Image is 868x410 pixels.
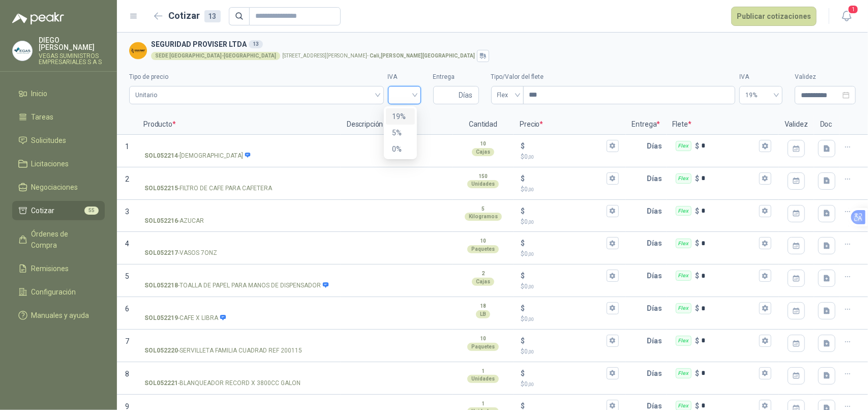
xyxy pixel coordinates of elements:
span: 4 [125,240,129,248]
input: Flex $ [702,369,757,377]
img: Logo peakr [12,12,64,24]
p: $ [696,238,700,249]
p: [STREET_ADDRESS][PERSON_NAME] - [282,53,475,58]
p: Días [647,363,667,384]
input: Flex $ [702,207,757,215]
button: $$0,00 [607,270,619,282]
p: DIEGO [PERSON_NAME] [39,37,105,51]
span: ,00 [528,154,534,160]
span: Configuración [32,286,76,298]
span: 6 [125,305,129,313]
button: $$0,00 [607,140,619,152]
strong: SOL052214 [144,151,178,161]
span: ,00 [528,382,534,387]
button: Flex $ [759,270,771,282]
p: 10 [480,335,486,343]
input: SOL052216-AZUCAR [144,208,334,215]
p: - SERVILLETA FAMILIA CUADRAD REF 200115 [144,346,302,356]
label: IVA [388,72,421,82]
h2: Cotizar [169,9,221,23]
p: 150 [478,172,488,181]
p: Producto [137,114,341,135]
span: 0 [524,186,534,193]
div: Flex [676,141,692,151]
div: 5% [386,125,415,141]
strong: SOL052218 [144,281,178,290]
button: 1 [837,7,856,25]
div: Paquetes [467,343,499,351]
input: Flex $ [702,305,757,312]
p: $ [696,206,700,217]
p: - TOALLA DE PAPEL PARA MANOS DE DISPENSADOR [144,281,329,290]
p: $ [521,347,618,357]
button: Flex $ [759,335,771,347]
strong: SOL052215 [144,184,178,193]
strong: SOL052221 [144,378,178,388]
input: SOL052220-SERVILLETA FAMILIA CUADRAD REF 200115 [144,337,334,345]
p: Flete [667,114,779,135]
p: - CAFE X LIBRA [144,313,226,323]
div: Paquetes [467,245,499,253]
strong: SOL052220 [144,346,178,356]
span: Inicio [32,88,48,99]
p: - [DEMOGRAPHIC_DATA] [144,151,251,161]
h3: SEGURIDAD PROVISER LTDA [151,39,852,50]
span: Solicitudes [32,135,67,146]
button: $$0,00 [607,172,619,185]
strong: SOL052216 [144,216,178,226]
button: $$0,00 [607,302,619,314]
label: Tipo de precio [129,72,384,82]
div: LB [476,310,490,318]
div: Unidades [467,375,499,383]
input: Flex $ [702,272,757,280]
div: SEDE [GEOGRAPHIC_DATA]-[GEOGRAPHIC_DATA] [151,52,280,60]
button: Flex $ [759,140,771,152]
p: Cantidad [453,114,514,135]
input: SOL052217-VASOS 7ONZ [144,240,334,247]
button: $$0,00 [607,205,619,217]
button: $$0,00 [607,335,619,347]
input: SOL052214-[DEMOGRAPHIC_DATA] [144,142,334,150]
button: Flex $ [759,172,771,185]
label: Tipo/Valor del flete [491,72,736,82]
span: ,00 [528,187,534,192]
p: - BLANQUEADOR RECORD X 3800CC GALON [144,378,301,388]
a: Tareas [12,107,105,127]
span: 3 [125,208,129,216]
a: Solicitudes [12,131,105,150]
span: Flex [497,87,518,103]
div: 0% [386,141,415,157]
span: ,00 [528,284,534,289]
a: Manuales y ayuda [12,306,105,325]
input: $$0,00 [527,240,604,247]
p: $ [696,140,700,152]
a: Cotizar55 [12,201,105,220]
a: Remisiones [12,259,105,278]
input: $ [527,402,604,409]
span: 5 [125,272,129,280]
p: $ [521,379,618,389]
strong: SOL052217 [144,248,178,258]
input: SOL052215-FILTRO DE CAFE PARA CAFETERA [144,175,334,183]
img: Company Logo [13,41,32,61]
div: 5% [392,127,409,138]
input: Flex $ [702,337,757,344]
p: 5 [482,205,485,213]
div: 13 [204,10,221,22]
div: Flex [676,239,692,249]
button: Flex $ [759,205,771,217]
label: Entrega [433,72,479,82]
p: $ [521,314,618,324]
p: Días [647,233,667,253]
input: SOL052218-TOALLA DE PAPEL PARA MANOS DE DISPENSADOR [144,272,334,280]
p: - AZUCAR [144,216,204,226]
div: Flex [676,173,692,184]
div: Kilogramos [465,213,502,221]
p: $ [521,152,618,162]
span: Órdenes de Compra [32,228,95,251]
span: Días [459,86,473,104]
p: Días [647,266,667,286]
span: 1 [125,142,129,151]
p: VEGAS SUMINISTROS EMPRESARIALES S A S [39,53,105,65]
span: Unitario [135,87,378,103]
